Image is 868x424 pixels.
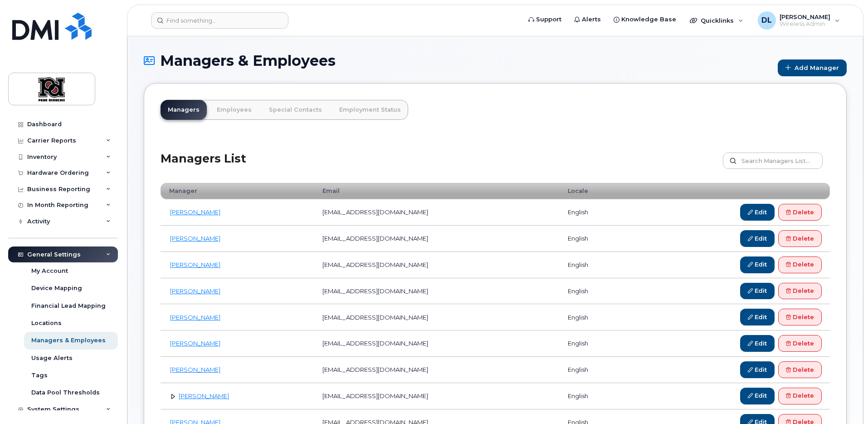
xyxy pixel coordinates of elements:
[740,388,775,404] a: Edit
[161,100,207,120] a: Managers
[170,261,220,268] a: [PERSON_NAME]
[314,330,559,357] td: [EMAIL_ADDRESS][DOMAIN_NAME]
[170,314,220,321] a: [PERSON_NAME]
[740,309,775,325] a: Edit
[560,278,634,305] td: english
[170,366,220,373] a: [PERSON_NAME]
[314,183,559,199] th: Email
[262,100,329,120] a: Special Contacts
[560,226,634,252] td: english
[560,330,634,357] td: english
[170,287,220,295] a: [PERSON_NAME]
[332,100,408,120] a: Employment Status
[740,204,775,221] a: Edit
[778,361,822,378] a: Delete
[314,252,559,278] td: [EMAIL_ADDRESS][DOMAIN_NAME]
[740,361,775,378] a: Edit
[314,304,559,330] td: [EMAIL_ADDRESS][DOMAIN_NAME]
[314,383,559,409] td: [EMAIL_ADDRESS][DOMAIN_NAME]
[560,357,634,383] td: english
[560,183,634,199] th: Locale
[560,383,634,409] td: english
[170,208,220,216] a: [PERSON_NAME]
[170,340,220,347] a: [PERSON_NAME]
[778,230,822,247] a: Delete
[170,235,220,242] a: [PERSON_NAME]
[778,309,822,325] a: Delete
[778,335,822,352] a: Delete
[778,59,847,76] a: Add Manager
[314,357,559,383] td: [EMAIL_ADDRESS][DOMAIN_NAME]
[144,53,773,69] h1: Managers & Employees
[179,392,229,399] a: [PERSON_NAME]
[161,183,314,199] th: Manager
[560,304,634,330] td: english
[314,226,559,252] td: [EMAIL_ADDRESS][DOMAIN_NAME]
[778,204,822,221] a: Delete
[314,278,559,305] td: [EMAIL_ADDRESS][DOMAIN_NAME]
[778,256,822,273] a: Delete
[778,283,822,300] a: Delete
[560,199,634,226] td: english
[740,335,775,352] a: Edit
[210,100,259,120] a: Employees
[740,230,775,247] a: Edit
[314,199,559,226] td: [EMAIL_ADDRESS][DOMAIN_NAME]
[740,256,775,273] a: Edit
[740,283,775,300] a: Edit
[161,153,246,179] h2: Managers List
[778,388,822,404] a: Delete
[560,252,634,278] td: english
